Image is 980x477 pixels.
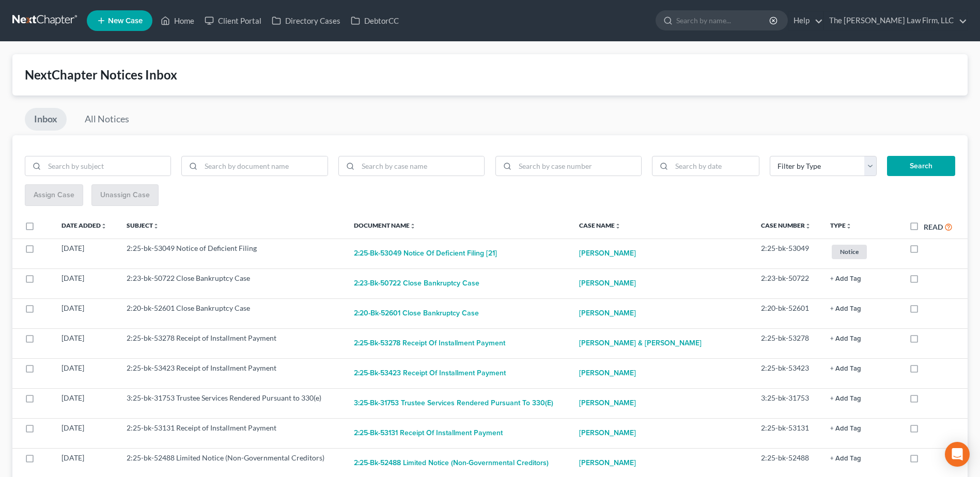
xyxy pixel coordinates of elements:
[753,418,822,448] td: 2:25-bk-53131
[753,298,822,328] td: 2:20-bk-52601
[354,303,479,324] button: 2:20-bk-52601 Close Bankruptcy Case
[753,388,822,418] td: 3:25-bk-31753
[830,221,852,229] a: Typeunfold_more
[830,243,892,260] a: Notice
[830,395,861,402] button: + Add Tag
[354,423,503,443] button: 2:25-bk-53131 Receipt of Installment Payment
[830,273,892,283] a: + Add Tag
[25,67,955,83] div: NextChapter Notices Inbox
[53,268,118,298] td: [DATE]
[615,223,621,229] i: unfold_more
[354,453,549,473] button: 2:25-bk-52488 Limited Notice (Non-Governmental Creditors)
[354,273,479,294] button: 2:23-bk-50722 Close Bankruptcy Case
[824,11,967,30] a: The [PERSON_NAME] Law Firm, LLC
[118,358,346,388] td: 2:25-bk-53423 Receipt of Installment Payment
[805,223,811,229] i: unfold_more
[101,223,107,229] i: unfold_more
[153,223,159,229] i: unfold_more
[53,298,118,328] td: [DATE]
[830,453,892,463] a: + Add Tag
[346,11,404,30] a: DebtorCC
[830,455,861,462] button: + Add Tag
[354,243,497,264] button: 2:25-bk-53049 Notice of Deficient Filing [21]
[579,453,636,473] a: [PERSON_NAME]
[830,276,861,282] button: + Add Tag
[924,221,943,232] label: Read
[676,11,771,30] input: Search by name...
[761,221,811,229] a: Case Numberunfold_more
[53,239,118,268] td: [DATE]
[579,221,621,229] a: Case Nameunfold_more
[753,358,822,388] td: 2:25-bk-53423
[753,239,822,268] td: 2:25-bk-53049
[61,221,107,229] a: Date Addedunfold_more
[579,303,636,324] a: [PERSON_NAME]
[267,11,346,30] a: Directory Cases
[118,298,346,328] td: 2:20-bk-52601 Close Bankruptcy Case
[53,328,118,358] td: [DATE]
[830,303,892,313] a: + Add Tag
[354,393,553,414] button: 3:25-bk-31753 Trustee Services Rendered Pursuant to 330(e)
[579,423,636,443] a: [PERSON_NAME]
[155,11,199,30] a: Home
[579,393,636,414] a: [PERSON_NAME]
[354,221,416,229] a: Document Nameunfold_more
[579,273,636,294] a: [PERSON_NAME]
[753,328,822,358] td: 2:25-bk-53278
[410,223,416,229] i: unfold_more
[199,11,267,30] a: Client Portal
[788,11,823,30] a: Help
[53,388,118,418] td: [DATE]
[201,156,327,176] input: Search by document name
[830,365,861,372] button: + Add Tag
[127,221,159,229] a: Subjectunfold_more
[44,156,170,176] input: Search by subject
[354,333,505,354] button: 2:25-bk-53278 Receipt of Installment Payment
[830,393,892,403] a: + Add Tag
[753,268,822,298] td: 2:23-bk-50722
[832,245,867,259] span: Notice
[358,156,484,176] input: Search by case name
[53,358,118,388] td: [DATE]
[118,268,346,298] td: 2:23-bk-50722 Close Bankruptcy Case
[118,418,346,448] td: 2:25-bk-53131 Receipt of Installment Payment
[579,243,636,264] a: [PERSON_NAME]
[354,363,506,384] button: 2:25-bk-53423 Receipt of Installment Payment
[579,363,636,384] a: [PERSON_NAME]
[945,442,970,467] div: Open Intercom Messenger
[830,306,861,312] button: + Add Tag
[830,425,861,432] button: + Add Tag
[515,156,641,176] input: Search by case number
[53,418,118,448] td: [DATE]
[846,223,852,229] i: unfold_more
[118,328,346,358] td: 2:25-bk-53278 Receipt of Installment Payment
[830,363,892,373] a: + Add Tag
[118,239,346,268] td: 2:25-bk-53049 Notice of Deficient Filing
[830,333,892,343] a: + Add Tag
[830,336,861,342] button: + Add Tag
[118,388,346,418] td: 3:25-bk-31753 Trustee Services Rendered Pursuant to 330(e)
[25,108,67,131] a: Inbox
[887,156,955,177] button: Search
[672,156,759,176] input: Search by date
[830,423,892,433] a: + Add Tag
[75,108,138,131] a: All Notices
[108,17,143,25] span: New Case
[579,333,702,354] a: [PERSON_NAME] & [PERSON_NAME]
